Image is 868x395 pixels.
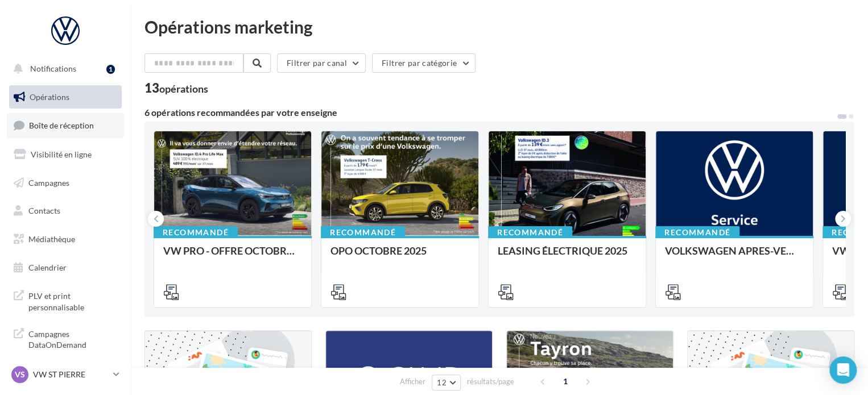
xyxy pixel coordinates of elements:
[144,18,854,35] div: Opérations marketing
[437,378,447,387] span: 12
[7,284,124,317] a: PLV et print personnalisable
[30,92,69,102] span: Opérations
[33,369,109,380] p: VW ST PIERRE
[28,288,117,313] span: PLV et print personnalisable
[29,120,94,130] span: Boîte de réception
[144,82,208,94] div: 13
[30,64,76,73] span: Notifications
[556,372,574,390] span: 1
[665,245,804,268] div: VOLKSWAGEN APRES-VENTE
[655,226,739,239] div: Recommandé
[400,376,425,387] span: Afficher
[154,226,238,239] div: Recommandé
[7,256,124,280] a: Calendrier
[9,364,122,385] a: VS VW ST PIERRE
[488,226,572,239] div: Recommandé
[163,245,302,268] div: VW PRO - OFFRE OCTOBRE 25
[277,53,366,73] button: Filtrer par canal
[7,322,124,355] a: Campagnes DataOnDemand
[28,263,67,272] span: Calendrier
[159,84,208,94] div: opérations
[15,369,25,380] span: VS
[7,199,124,223] a: Contacts
[7,85,124,109] a: Opérations
[432,375,461,390] button: 12
[7,113,124,138] a: Boîte de réception
[28,326,117,351] span: Campagnes DataOnDemand
[372,53,476,73] button: Filtrer par catégorie
[7,171,124,195] a: Campagnes
[7,143,124,167] a: Visibilité en ligne
[7,57,119,81] button: Notifications 1
[829,356,857,384] div: Open Intercom Messenger
[28,177,69,187] span: Campagnes
[321,226,405,239] div: Recommandé
[7,227,124,251] a: Médiathèque
[106,65,115,74] div: 1
[498,245,636,268] div: LEASING ÉLECTRIQUE 2025
[467,376,514,387] span: résultats/page
[28,234,75,244] span: Médiathèque
[31,149,92,159] span: Visibilité en ligne
[144,108,836,117] div: 6 opérations recommandées par votre enseigne
[330,245,469,268] div: OPO OCTOBRE 2025
[28,206,60,215] span: Contacts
